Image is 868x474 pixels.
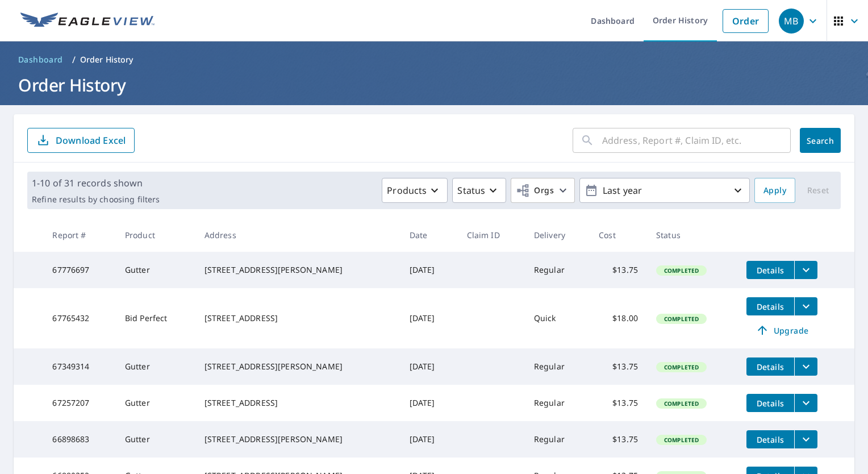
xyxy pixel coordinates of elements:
[657,363,706,371] span: Completed
[525,288,590,348] td: Quick
[525,252,590,288] td: Regular
[794,261,817,279] button: filesDropdownBtn-67776697
[382,178,448,203] button: Products
[511,178,575,203] button: Orgs
[525,421,590,458] td: Regular
[590,288,647,348] td: $18.00
[43,288,115,348] td: 67765432
[458,218,525,252] th: Claim ID
[43,348,115,385] td: 67349314
[746,297,794,315] button: detailsBtn-67765432
[400,218,458,252] th: Date
[525,348,590,385] td: Regular
[516,184,554,198] span: Orgs
[746,261,794,279] button: detailsBtn-67776697
[116,385,195,421] td: Gutter
[590,348,647,385] td: $13.75
[116,252,195,288] td: Gutter
[20,13,155,30] img: EV Logo
[14,51,854,69] nav: breadcrumb
[387,184,427,197] p: Products
[400,348,458,385] td: [DATE]
[794,430,817,448] button: filesDropdownBtn-66898683
[43,252,115,288] td: 67776697
[746,394,794,412] button: detailsBtn-67257207
[590,385,647,421] td: $13.75
[723,9,769,33] a: Order
[457,184,485,197] p: Status
[525,218,590,252] th: Delivery
[400,288,458,348] td: [DATE]
[794,394,817,412] button: filesDropdownBtn-67257207
[753,398,787,409] span: Details
[56,134,126,147] p: Download Excel
[746,430,794,448] button: detailsBtn-66898683
[400,385,458,421] td: [DATE]
[657,315,706,323] span: Completed
[809,135,832,146] span: Search
[27,128,135,153] button: Download Excel
[754,178,795,203] button: Apply
[205,361,391,372] div: [STREET_ADDRESS][PERSON_NAME]
[195,218,400,252] th: Address
[794,297,817,315] button: filesDropdownBtn-67765432
[400,252,458,288] td: [DATE]
[525,385,590,421] td: Regular
[657,400,706,408] span: Completed
[657,267,706,275] span: Completed
[43,385,115,421] td: 67257207
[602,124,791,156] input: Address, Report #, Claim ID, etc.
[753,361,787,372] span: Details
[590,218,647,252] th: Cost
[14,51,68,69] a: Dashboard
[746,357,794,376] button: detailsBtn-67349314
[598,181,731,201] p: Last year
[800,128,841,153] button: Search
[32,194,160,205] p: Refine results by choosing filters
[746,321,817,339] a: Upgrade
[779,9,804,34] div: MB
[205,397,391,409] div: [STREET_ADDRESS]
[116,348,195,385] td: Gutter
[32,176,160,190] p: 1-10 of 31 records shown
[647,218,737,252] th: Status
[794,357,817,376] button: filesDropdownBtn-67349314
[452,178,506,203] button: Status
[43,218,115,252] th: Report #
[14,73,854,97] h1: Order History
[753,301,787,312] span: Details
[753,323,811,337] span: Upgrade
[116,421,195,458] td: Gutter
[205,313,391,324] div: [STREET_ADDRESS]
[753,434,787,445] span: Details
[400,421,458,458] td: [DATE]
[205,434,391,445] div: [STREET_ADDRESS][PERSON_NAME]
[205,264,391,276] div: [STREET_ADDRESS][PERSON_NAME]
[116,288,195,348] td: Bid Perfect
[18,54,63,65] span: Dashboard
[590,252,647,288] td: $13.75
[763,184,786,198] span: Apply
[116,218,195,252] th: Product
[753,265,787,276] span: Details
[657,436,706,444] span: Completed
[43,421,115,458] td: 66898683
[72,53,76,66] li: /
[579,178,750,203] button: Last year
[590,421,647,458] td: $13.75
[80,54,133,65] p: Order History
